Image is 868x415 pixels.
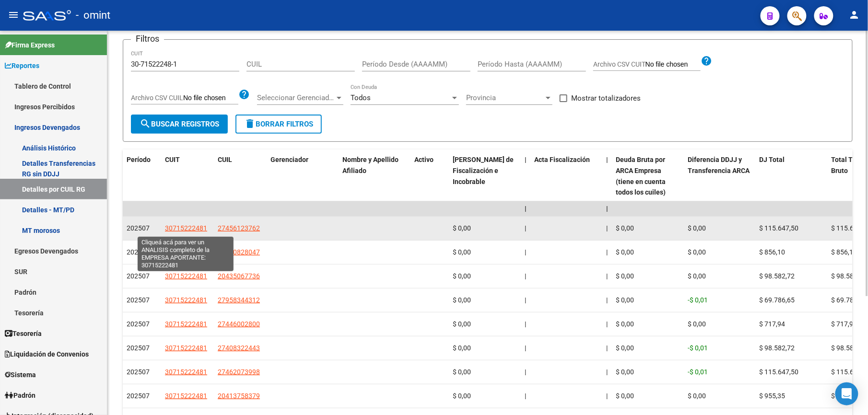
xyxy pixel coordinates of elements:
[760,224,799,232] span: $ 115.647,50
[165,344,207,352] span: 30715222481
[244,118,256,129] mat-icon: delete
[411,150,449,203] datatable-header-cell: Activo
[218,344,260,352] span: 27408322443
[165,224,207,232] span: 30715222481
[616,156,666,196] span: Deuda Bruta por ARCA Empresa (tiene en cuenta todos los cuiles)
[453,392,471,400] span: $ 0,00
[218,156,232,163] span: CUIL
[235,115,322,134] button: Borrar Filtros
[616,392,634,400] span: $ 0,00
[267,150,339,203] datatable-header-cell: Gerenciador
[571,92,641,104] span: Mostrar totalizadores
[832,272,867,280] span: $ 98.582,72
[466,93,544,102] span: Provincia
[218,224,260,232] span: 27456123762
[760,368,799,376] span: $ 115.647,50
[165,296,207,304] span: 30715222481
[832,320,857,328] span: $ 717,94
[525,320,526,328] span: |
[525,272,526,280] span: |
[218,320,260,328] span: 27446002800
[525,205,527,212] span: |
[835,382,858,405] div: Open Intercom Messenger
[165,392,207,400] span: 30715222481
[453,224,471,232] span: $ 0,00
[165,272,207,280] span: 30715222481
[5,40,55,50] span: Firma Express
[218,368,260,376] span: 27462073998
[756,150,828,203] datatable-header-cell: DJ Total
[270,156,308,163] span: Gerenciador
[453,272,471,280] span: $ 0,00
[832,392,857,400] span: $ 955,35
[127,344,150,352] span: 202507
[453,320,471,328] span: $ 0,00
[688,248,706,256] span: $ 0,00
[525,224,526,232] span: |
[530,150,602,203] datatable-header-cell: Acta Fiscalización
[688,272,706,280] span: $ 0,00
[760,344,795,352] span: $ 98.582,72
[849,9,860,21] mat-icon: person
[5,328,42,339] span: Tesorería
[257,93,335,102] span: Seleccionar Gerenciador
[127,156,151,163] span: Período
[593,60,645,68] span: Archivo CSV CUIT
[760,248,786,256] span: $ 856,10
[140,118,151,129] mat-icon: search
[453,344,471,352] span: $ 0,00
[165,368,207,376] span: 30715222481
[131,115,228,134] button: Buscar Registros
[453,248,471,256] span: $ 0,00
[449,150,521,203] datatable-header-cell: Deuda Bruta Neto de Fiscalización e Incobrable
[616,296,634,304] span: $ 0,00
[525,296,526,304] span: |
[612,150,684,203] datatable-header-cell: Deuda Bruta por ARCA Empresa (tiene en cuenta todos los cuiles)
[453,296,471,304] span: $ 0,00
[606,248,608,256] span: |
[218,392,260,400] span: 20413758379
[616,224,634,232] span: $ 0,00
[238,89,250,100] mat-icon: help
[832,344,867,352] span: $ 98.582,73
[688,344,708,352] span: -$ 0,01
[525,156,527,163] span: |
[525,248,526,256] span: |
[521,150,530,203] datatable-header-cell: |
[165,320,207,328] span: 30715222481
[414,156,434,163] span: Activo
[606,368,608,376] span: |
[688,320,706,328] span: $ 0,00
[606,272,608,280] span: |
[214,150,267,203] datatable-header-cell: CUIL
[127,224,150,232] span: 202507
[244,120,313,128] span: Borrar Filtros
[453,368,471,376] span: $ 0,00
[688,224,706,232] span: $ 0,00
[760,272,795,280] span: $ 98.582,72
[127,248,150,256] span: 202507
[339,150,411,203] datatable-header-cell: Nombre y Apellido Afiliado
[760,296,795,304] span: $ 69.786,65
[218,248,260,256] span: 20960828047
[351,93,371,102] span: Todos
[606,205,608,212] span: |
[5,60,39,71] span: Reportes
[218,272,260,280] span: 20435067736
[616,320,634,328] span: $ 0,00
[616,248,634,256] span: $ 0,00
[606,156,608,163] span: |
[127,296,150,304] span: 202507
[701,55,712,67] mat-icon: help
[616,344,634,352] span: $ 0,00
[606,296,608,304] span: |
[688,368,708,376] span: -$ 0,01
[140,120,219,128] span: Buscar Registros
[760,392,786,400] span: $ 955,35
[165,248,207,256] span: 30715222481
[161,150,214,203] datatable-header-cell: CUIT
[127,392,150,400] span: 202507
[525,344,526,352] span: |
[760,320,786,328] span: $ 717,94
[5,390,35,401] span: Padrón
